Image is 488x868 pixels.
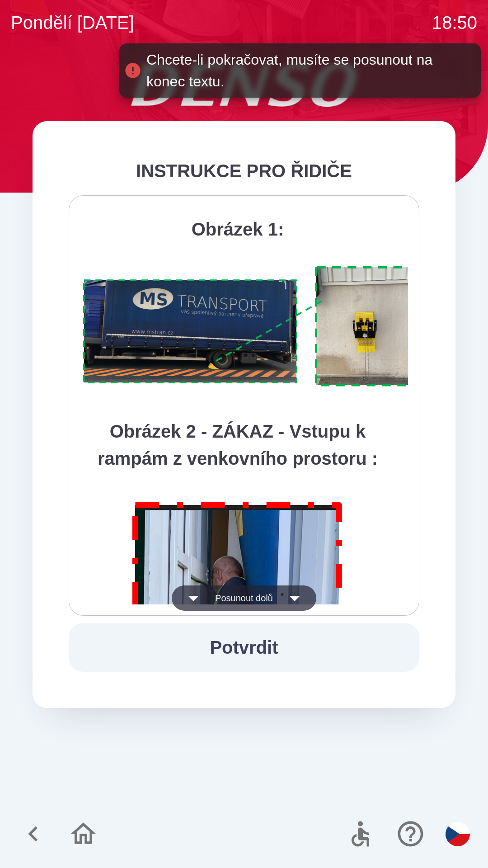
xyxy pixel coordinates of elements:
strong: Obrázek 1: [192,219,284,239]
img: Logo [33,63,455,107]
p: pondělí [DATE] [11,9,134,36]
img: M8MNayrTL6gAAAABJRU5ErkJggg== [122,490,353,822]
img: A1ym8hFSA0ukAAAAAElFTkSuQmCC [80,261,431,392]
button: Posunout dolů [172,585,316,611]
div: INSTRUKCE PRO ŘIDIČE [69,157,419,184]
button: Potvrdit [69,623,419,672]
strong: Obrázek 2 - ZÁKAZ - Vstupu k rampám z venkovního prostoru : [98,421,378,468]
div: Chcete-li pokračovat, musíte se posunout na konec textu. [146,49,472,92]
img: cs flag [446,822,470,846]
p: 18:50 [432,9,477,36]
